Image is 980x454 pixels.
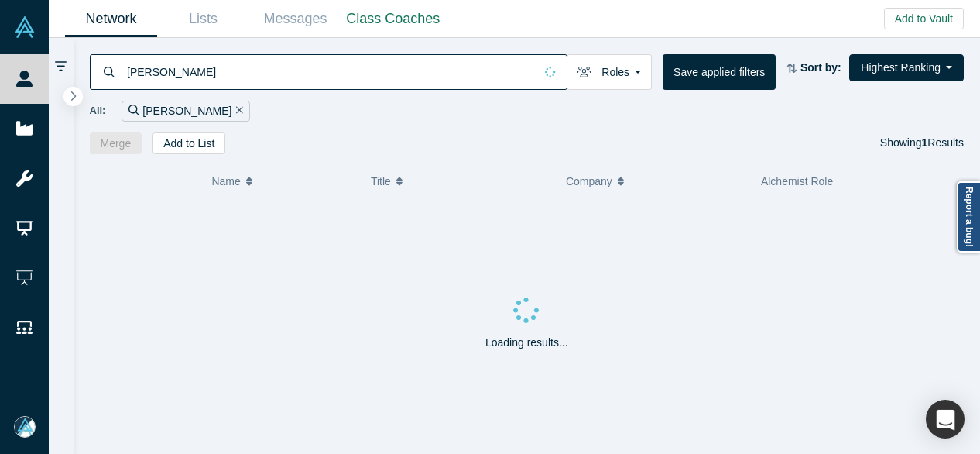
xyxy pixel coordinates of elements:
span: Alchemist Role [761,175,833,187]
span: Name [211,165,240,198]
button: Highest Ranking [849,54,964,81]
a: Network [65,1,157,37]
a: Report a bug! [957,181,980,253]
button: Add to Vault [884,8,964,29]
a: Messages [249,1,341,37]
span: All: [90,103,106,119]
a: Class Coaches [341,1,445,37]
img: Alchemist Vault Logo [14,16,36,38]
p: Loading results... [485,335,568,351]
button: Title [371,165,550,198]
strong: Sort by: [800,61,841,74]
button: Merge [90,132,142,154]
button: Name [211,165,355,198]
strong: 1 [922,136,928,149]
a: Lists [157,1,249,37]
img: Mia Scott's Account [14,416,36,438]
span: Company [566,165,612,198]
input: Search by name, title, company, summary, expertise, investment criteria or topics of focus [125,53,534,90]
span: Results [922,136,964,149]
span: Title [371,165,391,198]
button: Roles [567,54,652,90]
button: Remove Filter [231,102,243,120]
div: Showing [880,132,964,154]
button: Save applied filters [663,54,776,90]
button: Company [566,165,745,198]
button: Add to List [152,132,225,154]
div: [PERSON_NAME] [122,101,250,122]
